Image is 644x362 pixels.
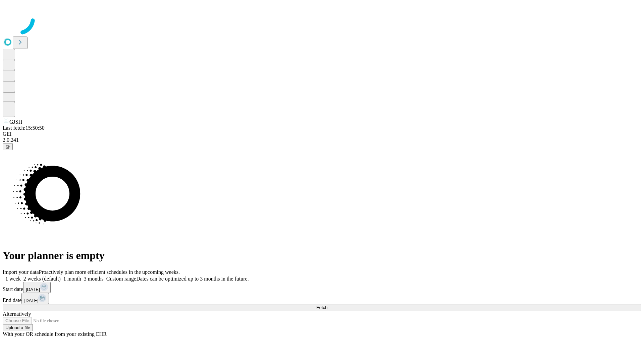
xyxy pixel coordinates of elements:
[84,276,104,282] span: 3 months
[3,324,33,331] button: Upload a file
[3,304,641,311] button: Fetch
[23,276,61,282] span: 2 weeks (default)
[106,276,136,282] span: Custom range
[3,131,641,137] div: GEI
[5,276,21,282] span: 1 week
[316,305,327,310] span: Fetch
[3,282,641,293] div: Start date
[3,249,641,262] h1: Your planner is empty
[3,293,641,304] div: End date
[24,298,38,303] span: [DATE]
[3,269,39,275] span: Import your data
[136,276,249,282] span: Dates can be optimized up to 3 months in the future.
[3,125,45,131] span: Last fetch: 15:50:50
[3,137,641,143] div: 2.0.241
[39,269,180,275] span: Proactively plan more efficient schedules in the upcoming weeks.
[5,144,10,149] span: @
[3,331,107,337] span: With your OR schedule from your existing EHR
[63,276,81,282] span: 1 month
[26,287,40,292] span: [DATE]
[23,282,51,293] button: [DATE]
[9,119,22,125] span: GJSH
[21,293,49,304] button: [DATE]
[3,143,13,150] button: @
[3,311,31,317] span: Alternatively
